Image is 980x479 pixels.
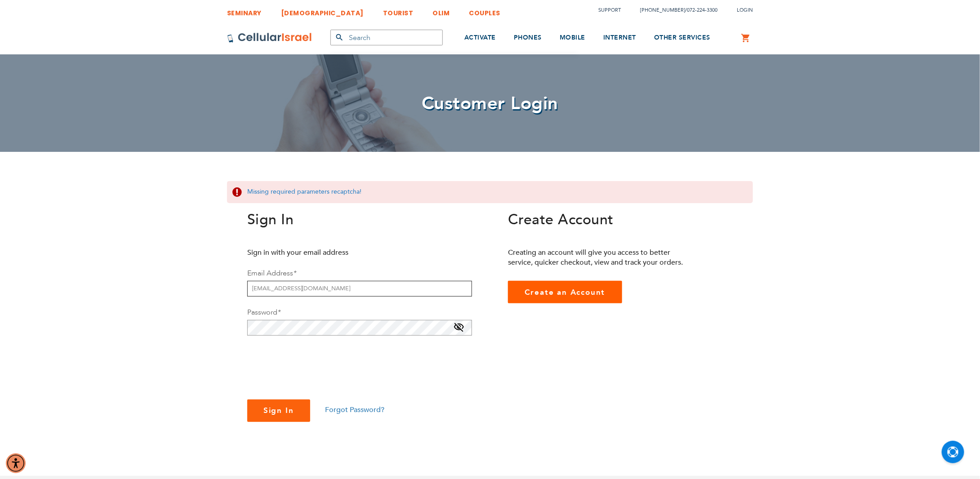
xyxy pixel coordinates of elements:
input: Search [330,30,443,45]
button: Sign In [247,399,310,422]
label: Password [247,307,281,317]
a: Forgot Password? [325,405,385,415]
p: Sign in with your email address [247,248,429,257]
input: Email [247,281,472,297]
span: INTERNET [603,33,636,42]
a: 072-224-3300 [687,7,717,13]
a: Support [598,7,621,13]
a: Create an Account [508,281,622,303]
a: INTERNET [603,21,636,55]
iframe: reCAPTCHA [247,346,384,381]
a: COUPLES [469,2,501,19]
span: Sign In [247,210,294,230]
a: [PHONE_NUMBER] [640,7,685,13]
div: Accessibility Menu [6,453,26,473]
div: Missing required parameters recaptcha! [227,181,753,203]
a: PHONES [514,21,542,55]
a: OTHER SERVICES [654,21,710,55]
p: Creating an account will give you access to better service, quicker checkout, view and track your... [508,248,690,267]
span: PHONES [514,33,542,42]
a: [DEMOGRAPHIC_DATA] [281,2,364,19]
span: Sign In [263,405,294,416]
span: Login [737,7,753,13]
a: SEMINARY [227,2,262,19]
span: Customer Login [422,91,558,116]
span: Create Account [508,210,614,230]
a: TOURIST [383,2,414,19]
label: Email Address [247,268,296,278]
li: / [631,4,717,17]
span: ACTIVATE [464,33,496,42]
a: ACTIVATE [464,21,496,55]
a: MOBILE [560,21,585,55]
span: MOBILE [560,33,585,42]
a: OLIM [433,2,450,19]
span: OTHER SERVICES [654,33,710,42]
img: Cellular Israel Logo [227,32,312,43]
span: Create an Account [525,287,606,297]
